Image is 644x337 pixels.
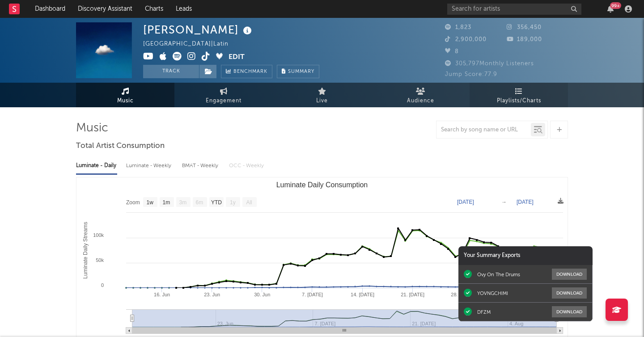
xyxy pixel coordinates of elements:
a: Playlists/Charts [470,83,568,107]
text: [DATE] [457,199,474,205]
div: Luminate - Weekly [126,158,173,173]
text: Luminate Daily Streams [82,222,89,278]
text: Zoom [126,199,140,206]
span: Audience [407,96,434,106]
text: 1w [147,199,154,206]
text: 1y [230,199,236,206]
div: BMAT - Weekly [182,158,220,173]
text: 23. Jun [204,292,220,297]
input: Search by song name or URL [436,126,531,134]
button: Summary [277,65,319,78]
text: Luminate Daily Consumption [276,181,368,189]
button: Download [552,287,587,299]
div: [PERSON_NAME] [143,22,254,37]
text: 14. [DATE] [351,292,374,297]
div: 99 + [610,2,621,9]
span: Engagement [206,96,241,106]
a: Live [273,83,371,107]
span: 1,823 [445,25,471,30]
div: YOVNGCHIMI [477,290,508,296]
text: YTD [211,199,222,206]
input: Search for artists [447,4,581,15]
span: Live [316,96,328,106]
button: Download [552,269,587,280]
span: Jump Score: 77.9 [445,72,497,77]
text: All [246,199,252,206]
div: [GEOGRAPHIC_DATA] | Latin [143,39,239,50]
text: 21. [DATE] [401,292,424,297]
text: 100k [93,232,104,238]
text: 3m [179,199,187,206]
span: 305,797 Monthly Listeners [445,61,534,67]
span: 2,900,000 [445,37,487,42]
span: 356,450 [507,25,542,30]
text: → [501,199,507,205]
text: 28. [DATE] [451,292,475,297]
text: 30. Jun [254,292,270,297]
div: Your Summary Exports [458,246,593,265]
div: Ovy On The Drums [477,271,520,278]
text: 7. [DATE] [302,292,323,297]
button: Track [143,65,199,78]
span: Music [117,96,134,106]
text: [DATE] [517,199,534,205]
text: 1m [163,199,170,206]
span: Playlists/Charts [497,96,541,106]
button: Download [552,306,587,317]
span: Benchmark [233,67,267,77]
a: Benchmark [221,65,272,78]
a: Audience [371,83,470,107]
button: Edit [229,52,245,63]
span: Total Artist Consumption [76,141,165,152]
text: 0 [101,282,104,288]
span: Summary [288,69,314,74]
div: DFZM [477,309,491,315]
text: 50k [96,257,104,263]
text: 16. Jun [154,292,170,297]
a: Music [76,83,174,107]
span: 189,000 [507,37,542,42]
div: Luminate - Daily [76,158,117,173]
a: Engagement [174,83,273,107]
text: 6m [196,199,203,206]
span: 8 [445,49,459,55]
button: 99+ [607,5,614,13]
